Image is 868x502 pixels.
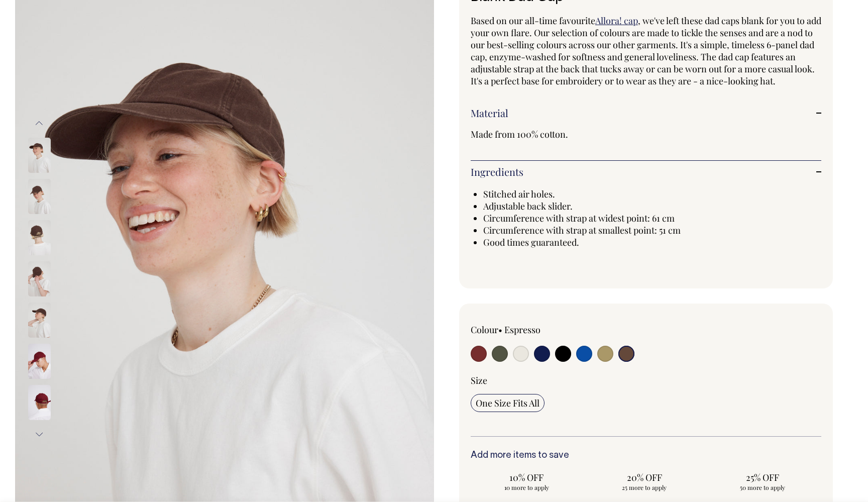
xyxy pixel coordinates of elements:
span: 20% OFF [594,471,696,483]
img: burgundy [28,385,51,420]
span: Good times guaranteed. [483,236,579,248]
span: 25 more to apply [594,483,696,491]
a: Allora! cap [595,15,638,27]
img: espresso [28,220,51,255]
img: burgundy [28,344,51,379]
input: One Size Fits All [471,394,545,412]
a: Ingredients [471,166,821,178]
span: Circumference with strap at smallest point: 51 cm [483,224,681,236]
span: 10% OFF [476,471,578,483]
span: Made from 100% cotton. [471,128,568,140]
span: 10 more to apply [476,483,578,491]
span: 25% OFF [711,471,813,483]
img: espresso [28,303,51,338]
div: Colour [471,324,611,336]
img: espresso [28,261,51,296]
button: Next [32,423,47,446]
span: Circumference with strap at widest point: 61 cm [483,212,675,224]
span: 50 more to apply [711,483,813,491]
span: Adjustable back slider. [483,200,573,212]
button: Previous [32,112,47,135]
label: Espresso [504,324,540,336]
span: • [498,324,502,336]
span: One Size Fits All [476,397,539,409]
img: espresso [28,179,51,214]
span: Based on our all-time favourite [471,15,595,27]
input: 10% OFF 10 more to apply [471,468,583,494]
input: 25% OFF 50 more to apply [706,468,818,494]
span: , we've left these dad caps blank for you to add your own flare. Our selection of colours are mad... [471,15,821,87]
span: Stitched air holes. [483,188,555,200]
img: espresso [28,138,51,173]
a: Material [471,107,821,119]
div: Size [471,374,821,386]
h6: Add more items to save [471,451,821,461]
input: 20% OFF 25 more to apply [589,468,701,494]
